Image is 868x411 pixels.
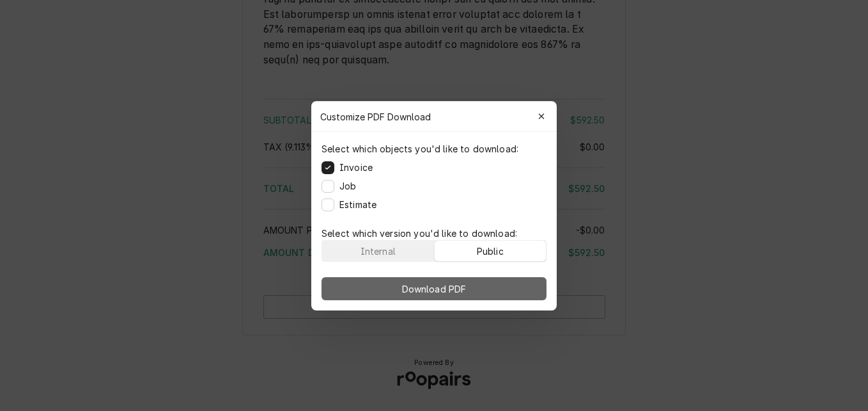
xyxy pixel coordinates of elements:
p: Select which version you'd like to download: [322,227,546,240]
div: Public [477,244,504,257]
span: Download PDF [399,282,469,295]
label: Invoice [339,161,373,174]
label: Job [339,179,356,193]
p: Select which objects you'd like to download: [322,142,518,156]
div: Internal [360,244,396,257]
button: Download PDF [322,277,546,300]
div: Customize PDF Download [311,101,557,132]
label: Estimate [339,198,376,211]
